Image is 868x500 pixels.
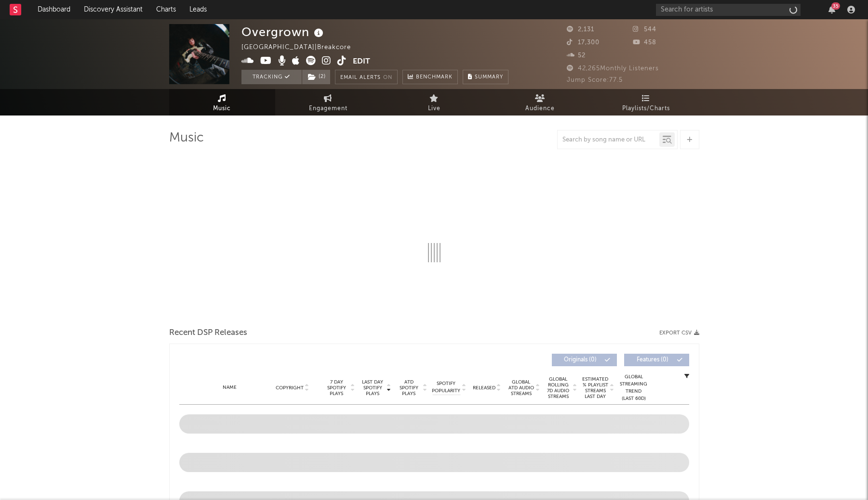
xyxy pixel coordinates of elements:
span: Global Rolling 7D Audio Streams [545,376,572,399]
span: ( 2 ) [302,70,331,84]
button: Summary [463,70,508,84]
span: Released [473,385,495,391]
span: Benchmark [416,72,453,83]
a: Music [169,89,275,115]
div: Overgrown [241,24,326,40]
a: Live [381,89,487,115]
span: Copyright [276,385,304,391]
div: 35 [831,2,840,10]
button: 35 [828,6,835,13]
div: Name [199,384,262,391]
span: Features ( 0 ) [630,357,675,363]
span: 2,131 [567,26,594,33]
input: Search for artists [656,4,801,16]
span: 52 [567,52,586,59]
button: Features(0) [624,354,689,366]
span: Music [213,103,231,115]
button: Edit [353,56,370,68]
span: Playlists/Charts [622,103,670,115]
span: 17,300 [567,39,600,46]
button: (2) [302,70,330,84]
span: Summary [475,75,503,80]
button: Originals(0) [552,354,617,366]
button: Email AlertsOn [335,70,398,84]
span: Last Day Spotify Plays [360,379,386,397]
span: 458 [633,39,656,46]
a: Benchmark [402,70,458,84]
span: Audience [525,103,555,115]
span: 42,265 Monthly Listeners [567,65,659,72]
span: Live [428,103,441,115]
span: 544 [633,26,656,33]
span: Recent DSP Releases [169,327,247,339]
input: Search by song name or URL [558,136,659,144]
div: Global Streaming Trend (Last 60D) [619,373,648,402]
span: Originals ( 0 ) [558,357,602,363]
span: Spotify Popularity [432,380,460,395]
div: [GEOGRAPHIC_DATA] | Breakcore [241,42,362,53]
span: Global ATD Audio Streams [508,379,534,397]
button: Export CSV [659,330,699,336]
span: 7 Day Spotify Plays [324,379,349,397]
span: Estimated % Playlist Streams Last Day [582,376,609,399]
span: ATD Spotify Plays [396,379,422,397]
span: Engagement [309,103,347,115]
a: Audience [487,89,593,115]
a: Playlists/Charts [593,89,699,115]
button: Tracking [241,70,302,84]
a: Engagement [275,89,381,115]
em: On [383,75,392,80]
span: Jump Score: 77.5 [567,77,623,83]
